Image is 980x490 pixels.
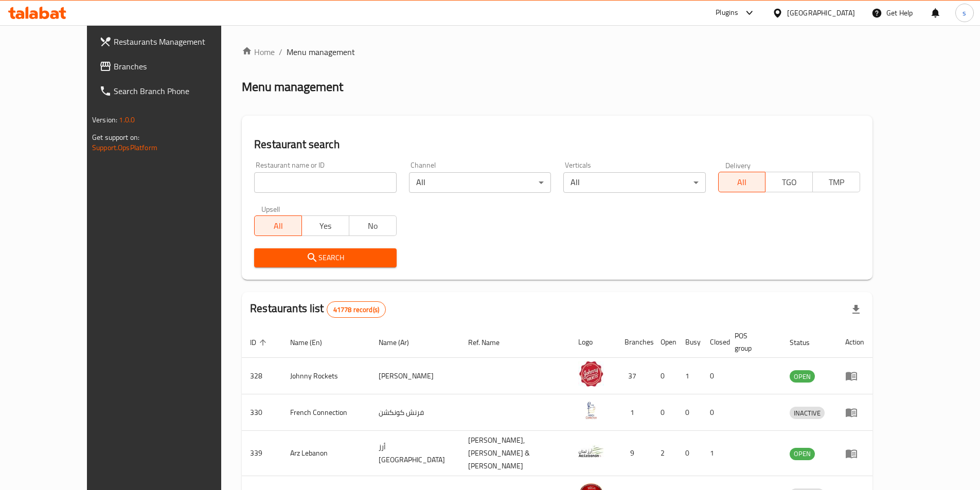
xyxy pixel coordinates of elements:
a: Restaurants Management [91,29,251,54]
h2: Menu management [242,79,343,95]
span: Ref. Name [468,336,513,349]
span: s [963,7,966,19]
span: Yes [306,219,345,233]
td: [PERSON_NAME],[PERSON_NAME] & [PERSON_NAME] [460,431,571,476]
td: Johnny Rockets [282,358,370,394]
td: 0 [652,358,677,394]
div: Menu [845,406,864,419]
button: No [349,215,397,236]
th: Busy [677,326,702,358]
div: Menu [845,370,864,382]
input: Search for restaurant name or ID.. [254,172,396,193]
td: 0 [702,358,726,394]
span: 1.0.0 [119,113,135,126]
a: Support.OpsPlatform [92,141,157,154]
h2: Restaurant search [254,137,860,152]
span: All [259,219,298,233]
td: 1 [702,431,726,476]
button: Yes [301,215,349,236]
span: OPEN [790,448,815,460]
td: [PERSON_NAME] [370,358,460,394]
div: [GEOGRAPHIC_DATA] [787,7,855,19]
label: Delivery [725,161,751,169]
img: Johnny Rockets [578,361,604,387]
button: All [254,215,302,236]
button: All [718,172,766,192]
td: 2 [652,431,677,476]
div: All [563,172,705,193]
span: Branches [114,60,242,72]
td: 1 [616,394,652,431]
td: 0 [677,394,702,431]
img: Arz Lebanon [578,439,604,464]
span: Search [262,251,388,264]
td: Arz Lebanon [282,431,370,476]
span: ID [250,336,270,349]
span: OPEN [790,371,815,383]
div: OPEN [790,370,815,383]
td: French Connection [282,394,370,431]
td: 9 [616,431,652,476]
h2: Restaurants list [250,301,386,318]
td: فرنش كونكشن [370,394,460,431]
th: Closed [702,326,726,358]
span: POS group [735,330,769,354]
span: Name (Ar) [379,336,422,349]
div: Total records count [327,301,386,318]
span: Menu management [287,46,355,58]
span: Version: [92,113,117,126]
li: / [279,46,282,58]
td: 1 [677,358,702,394]
td: 339 [242,431,282,476]
a: Branches [91,54,251,79]
span: TMP [817,175,856,190]
span: Get support on: [92,131,139,144]
div: All [409,172,551,193]
td: 0 [702,394,726,431]
th: Branches [616,326,652,358]
button: TMP [812,172,860,192]
label: Upsell [261,205,280,212]
th: Logo [570,326,616,358]
td: أرز [GEOGRAPHIC_DATA] [370,431,460,476]
td: 0 [677,431,702,476]
div: OPEN [790,448,815,460]
button: TGO [765,172,813,192]
td: 0 [652,394,677,431]
th: Open [652,326,677,358]
span: No [353,219,393,233]
span: TGO [770,175,809,190]
div: Export file [844,297,868,322]
td: 328 [242,358,282,394]
th: Action [837,326,872,358]
button: Search [254,248,396,267]
span: Restaurants Management [114,35,242,48]
td: 330 [242,394,282,431]
td: 37 [616,358,652,394]
a: Home [242,46,275,58]
span: Search Branch Phone [114,85,242,97]
span: 41778 record(s) [327,305,385,315]
span: All [723,175,762,190]
span: Name (En) [290,336,335,349]
span: INACTIVE [790,407,825,419]
img: French Connection [578,397,604,423]
nav: breadcrumb [242,46,872,58]
a: Search Branch Phone [91,79,251,103]
span: Status [790,336,823,349]
div: Plugins [716,7,738,19]
div: Menu [845,447,864,460]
